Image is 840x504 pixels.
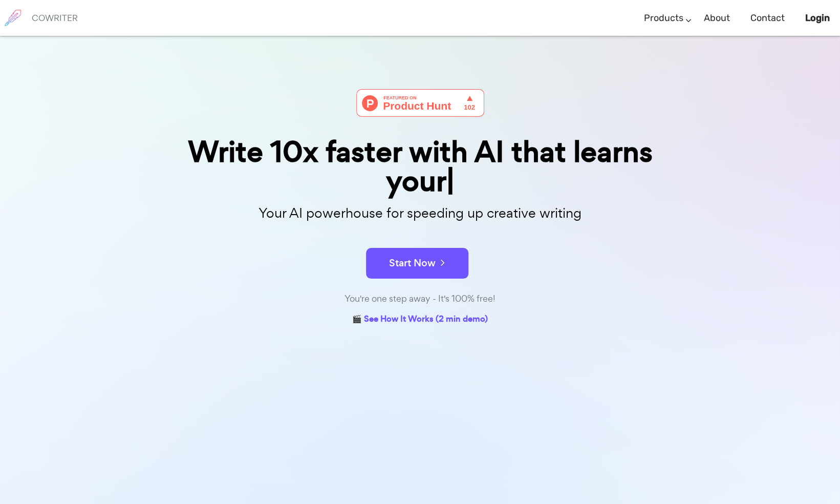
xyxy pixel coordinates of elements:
[32,13,78,23] h6: COWRITER
[352,312,488,328] a: 🎬 See How It Works (2 min demo)
[805,3,830,33] a: Login
[644,3,683,33] a: Products
[805,12,830,24] b: Login
[750,3,785,33] a: Contact
[366,248,468,279] button: Start Now
[164,202,676,224] p: Your AI powerhouse for speeding up creative writing
[356,89,484,117] img: Cowriter - Your AI buddy for speeding up creative writing | Product Hunt
[164,137,676,196] div: Write 10x faster with AI that learns your
[704,3,730,33] a: About
[164,291,676,306] div: You're one step away - It's 100% free!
